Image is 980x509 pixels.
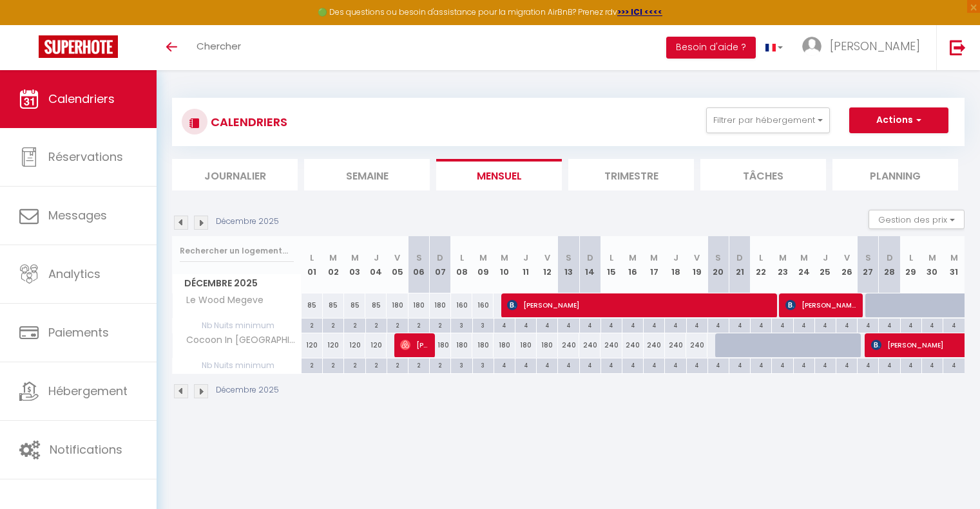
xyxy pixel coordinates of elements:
[430,293,451,317] div: 180
[323,319,343,331] div: 2
[451,236,472,293] th: 08
[173,358,301,373] span: Nb Nuits minimum
[600,333,622,357] div: 240
[629,252,637,264] abbr: M
[323,333,344,357] div: 120
[473,319,494,331] div: 3
[48,207,107,223] span: Messages
[515,358,536,371] div: 4
[617,6,662,17] a: >>> ICI <<<<
[544,252,550,264] abbr: V
[950,252,958,264] abbr: M
[451,333,472,357] div: 180
[794,358,814,371] div: 4
[836,236,858,293] th: 26
[686,333,707,357] div: 240
[344,358,365,371] div: 2
[344,333,365,357] div: 120
[558,319,579,331] div: 4
[793,25,936,70] a: ... [PERSON_NAME]
[922,319,943,331] div: 4
[580,358,600,371] div: 4
[858,319,878,331] div: 4
[686,236,707,293] th: 19
[302,333,323,357] div: 120
[366,358,387,371] div: 2
[436,159,562,190] li: Mensuel
[408,293,430,317] div: 180
[622,319,643,331] div: 4
[302,358,322,371] div: 2
[673,252,678,264] abbr: J
[865,252,871,264] abbr: S
[943,358,965,371] div: 4
[650,252,658,264] abbr: M
[48,383,128,399] span: Hébergement
[729,236,751,293] th: 21
[437,252,443,264] abbr: D
[802,37,821,56] img: ...
[644,236,665,293] th: 17
[922,358,943,371] div: 4
[785,293,856,317] span: [PERSON_NAME]
[568,159,694,190] li: Trimestre
[832,159,958,190] li: Planning
[943,319,965,331] div: 4
[323,236,344,293] th: 02
[665,236,686,293] th: 18
[836,358,857,371] div: 4
[39,35,118,58] img: Super Booking
[537,319,557,331] div: 4
[622,333,644,357] div: 240
[622,236,644,293] th: 16
[587,252,593,264] abbr: D
[430,358,450,371] div: 2
[836,319,857,331] div: 4
[451,293,472,317] div: 160
[329,252,337,264] abbr: M
[416,252,422,264] abbr: S
[772,319,793,331] div: 4
[173,319,301,333] span: Nb Nuits minimum
[494,358,515,371] div: 4
[207,107,287,136] h3: CALENDRIERS
[694,252,700,264] abbr: V
[950,39,966,55] img: logout
[175,293,267,308] span: Le Wood Megeve
[304,159,430,190] li: Semaine
[644,358,664,371] div: 4
[451,319,472,331] div: 3
[523,252,528,264] abbr: J
[408,319,429,331] div: 2
[216,384,279,396] p: Décembre 2025
[700,159,826,190] li: Tâches
[751,319,771,331] div: 4
[707,236,729,293] th: 20
[610,252,613,264] abbr: L
[387,236,408,293] th: 05
[558,236,579,293] th: 13
[751,236,772,293] th: 22
[187,25,251,70] a: Chercher
[830,38,920,54] span: [PERSON_NAME]
[537,236,558,293] th: 12
[665,358,686,371] div: 4
[879,319,899,331] div: 4
[507,293,769,317] span: [PERSON_NAME]
[302,293,323,317] div: 85
[644,319,664,331] div: 4
[473,358,494,371] div: 3
[501,252,508,264] abbr: M
[579,236,600,293] th: 14
[622,358,643,371] div: 4
[430,319,450,331] div: 2
[408,236,430,293] th: 06
[408,358,429,371] div: 2
[515,333,537,357] div: 180
[793,236,814,293] th: 24
[858,358,878,371] div: 4
[601,358,622,371] div: 4
[900,236,921,293] th: 29
[494,333,515,357] div: 180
